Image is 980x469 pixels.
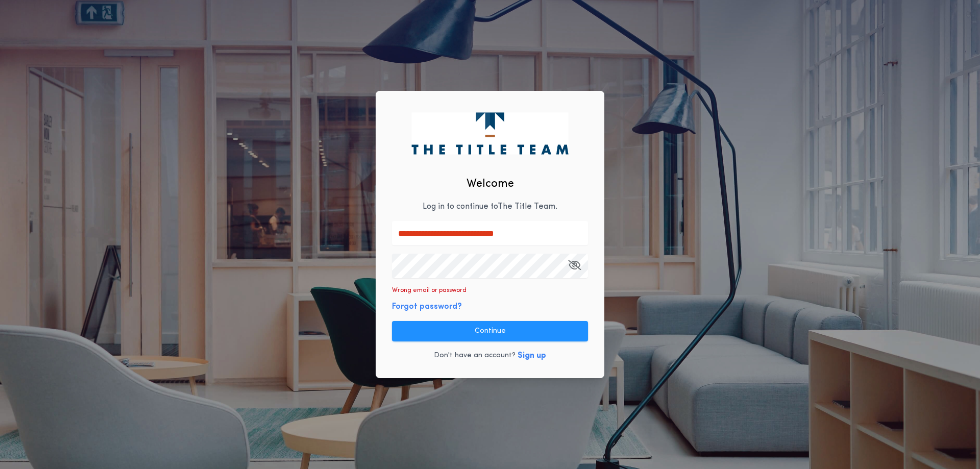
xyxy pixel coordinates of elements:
[392,321,588,341] button: Continue
[392,301,462,313] button: Forgot password?
[518,350,546,362] button: Sign up
[467,176,514,192] h2: Welcome
[392,286,467,294] p: Wrong email or password
[423,201,557,213] p: Log in to continue to The Title Team .
[411,112,568,154] img: logo
[434,351,516,361] p: Don't have an account?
